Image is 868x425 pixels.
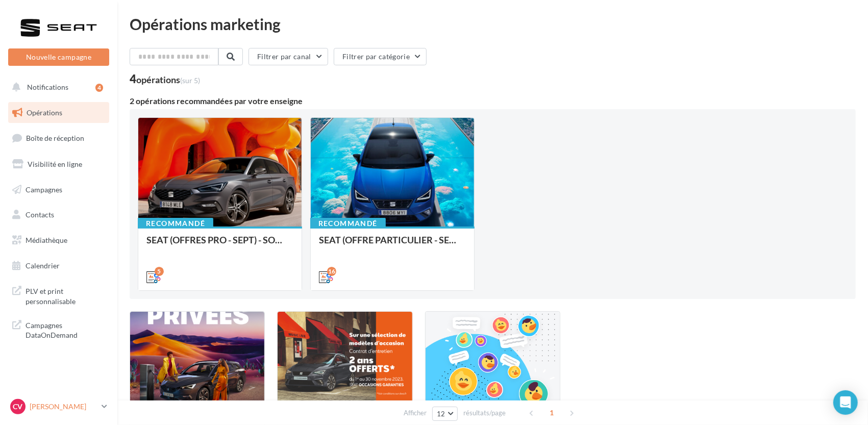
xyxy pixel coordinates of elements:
span: Médiathèque [26,236,67,244]
span: Campagnes [26,185,62,193]
span: 12 [437,410,445,418]
div: Open Intercom Messenger [833,390,858,415]
a: Boîte de réception [6,127,111,149]
span: Opérations [27,108,62,117]
div: Recommandé [138,218,213,229]
div: 5 [155,267,164,276]
span: CV [13,402,23,412]
a: Calendrier [6,255,111,277]
div: 4 [95,84,103,92]
div: opérations [136,75,200,84]
a: CV [PERSON_NAME] [8,397,109,416]
a: Visibilité en ligne [6,154,111,175]
a: PLV et print personnalisable [6,280,111,310]
span: Notifications [27,83,68,91]
span: Afficher [404,408,427,418]
p: [PERSON_NAME] [30,402,97,412]
a: Campagnes DataOnDemand [6,314,111,344]
div: Recommandé [310,218,386,229]
a: Campagnes [6,179,111,201]
button: Filtrer par canal [249,48,328,65]
div: 16 [327,267,336,276]
div: Opérations marketing [130,16,856,32]
a: Opérations [6,102,111,123]
button: 12 [432,407,458,421]
button: Nouvelle campagne [8,48,109,66]
div: SEAT (OFFRE PARTICULIER - SEPT) - SOCIAL MEDIA [319,235,466,255]
div: 4 [130,73,200,85]
span: (sur 5) [180,76,200,85]
div: 2 opérations recommandées par votre enseigne [130,97,856,105]
span: Campagnes DataOnDemand [26,318,105,340]
span: 1 [543,405,560,421]
a: Médiathèque [6,230,111,251]
span: Visibilité en ligne [28,160,82,168]
a: Contacts [6,204,111,226]
button: Notifications 4 [6,77,107,98]
div: SEAT (OFFRES PRO - SEPT) - SOCIAL MEDIA [146,235,293,255]
span: Calendrier [26,261,60,270]
span: Contacts [26,210,54,219]
span: Boîte de réception [26,134,84,142]
span: PLV et print personnalisable [26,284,105,306]
button: Filtrer par catégorie [334,48,427,65]
span: résultats/page [463,408,506,418]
